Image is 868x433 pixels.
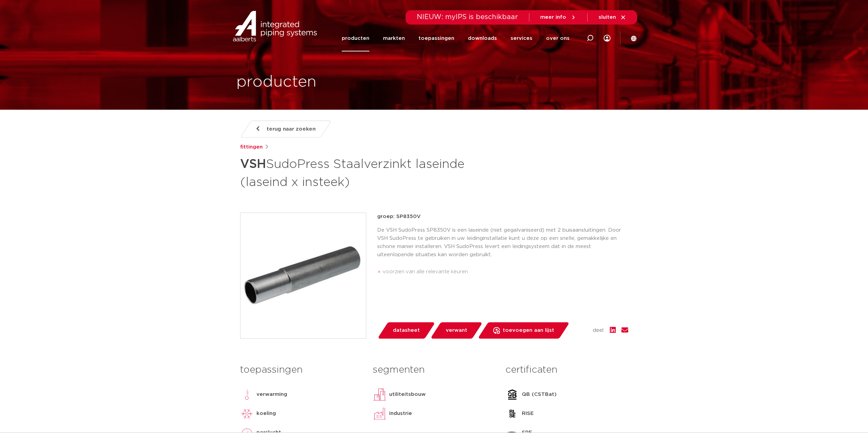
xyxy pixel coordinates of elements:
[377,322,435,339] a: datasheet
[511,25,532,51] a: services
[240,158,266,170] strong: VSH
[240,213,366,338] img: Product Image for VSH SudoPress Staalverzinkt laseinde (laseind x insteek)
[393,325,420,336] span: datasheet
[522,409,534,418] p: RISE
[599,15,616,20] span: sluiten
[240,363,363,377] h3: toepassingen
[540,14,576,20] a: meer info
[430,322,483,339] a: verwant
[383,266,628,277] li: voorzien van alle relevante keuren
[383,25,405,51] a: markten
[546,25,570,51] a: over ons
[417,14,518,20] span: NIEUW: myIPS is beschikbaar
[505,388,519,401] img: QB (CSTBat)
[505,407,519,420] img: RISE
[418,25,454,51] a: toepassingen
[377,213,628,221] p: groep: SP8350V
[446,325,467,336] span: verwant
[505,363,628,377] h3: certificaten
[599,14,626,20] a: sluiten
[236,71,317,93] h1: producten
[373,388,386,401] img: utiliteitsbouw
[240,388,254,401] img: verwarming
[240,154,496,191] h1: SudoPress Staalverzinkt laseinde (laseind x insteek)
[342,25,570,51] nav: Menu
[240,407,254,420] img: koeling
[593,326,604,335] span: deel:
[267,124,315,135] span: terug naar zoeken
[373,363,495,377] h3: segmenten
[256,390,287,399] p: verwarming
[240,143,263,151] a: fittingen
[503,325,554,336] span: toevoegen aan lijst
[377,226,628,259] p: De VSH SudoPress SP8350V is een laseinde (niet gegalvaniseerd) met 2 buisaansluitingen. Door VSH ...
[389,390,426,399] p: utiliteitsbouw
[468,25,497,51] a: downloads
[540,15,566,20] span: meer info
[240,121,331,138] a: terug naar zoeken
[342,25,369,51] a: producten
[389,409,412,418] p: industrie
[373,407,386,420] img: industrie
[522,390,557,399] p: QB (CSTBat)
[256,409,276,418] p: koeling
